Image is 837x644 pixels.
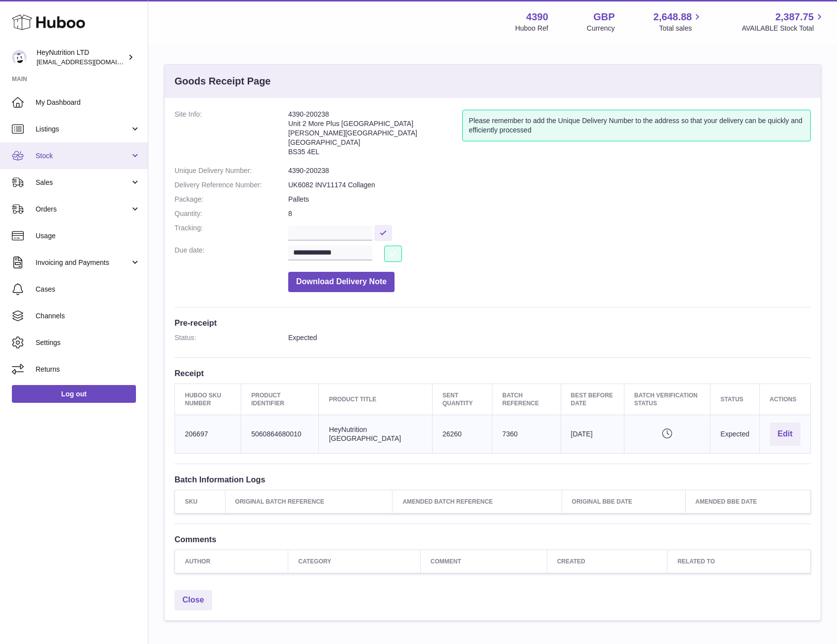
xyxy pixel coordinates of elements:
[393,490,562,513] th: Amended Batch Reference
[175,474,811,485] h3: Batch Information Logs
[175,490,225,513] th: SKU
[36,205,130,214] span: Orders
[319,415,433,454] td: HeyNutrition [GEOGRAPHIC_DATA]
[288,180,811,190] dd: UK6082 INV11174 Collagen
[36,231,140,241] span: Usage
[432,415,492,454] td: 26260
[659,24,703,33] span: Total sales
[667,550,811,573] th: Related to
[462,110,811,141] div: Please remember to add the Unique Delivery Number to the address so that your delivery can be qui...
[36,285,140,294] span: Cases
[175,110,288,161] dt: Site Info:
[36,98,140,107] span: My Dashboard
[561,384,624,415] th: Best Before Date
[37,58,145,66] span: [EMAIL_ADDRESS][DOMAIN_NAME]
[593,10,615,24] strong: GBP
[319,384,433,415] th: Product title
[654,10,704,33] a: 2,648.88 Total sales
[175,368,811,379] h3: Receipt
[492,384,561,415] th: Batch Reference
[36,365,140,374] span: Returns
[12,50,27,65] img: info@heynutrition.com
[175,317,811,328] h3: Pre-receipt
[175,195,288,204] dt: Package:
[36,151,130,161] span: Stock
[288,272,395,292] button: Download Delivery Note
[288,110,462,161] address: 4390-200238 Unit 2 More Plus [GEOGRAPHIC_DATA] [PERSON_NAME][GEOGRAPHIC_DATA] [GEOGRAPHIC_DATA] B...
[12,385,136,403] a: Log out
[175,209,288,218] dt: Quantity:
[175,333,288,343] dt: Status:
[175,246,288,262] dt: Due date:
[770,423,800,446] button: Edit
[685,490,810,513] th: Amended BBE Date
[288,166,811,175] dd: 4390-200238
[175,166,288,175] dt: Unique Delivery Number:
[624,384,710,415] th: Batch Verification Status
[492,415,561,454] td: 7360
[225,490,393,513] th: Original Batch Reference
[526,10,548,24] strong: 4390
[547,550,667,573] th: Created
[175,550,288,573] th: Author
[759,384,810,415] th: Actions
[288,209,811,218] dd: 8
[432,384,492,415] th: Sent Quantity
[288,333,811,343] dd: Expected
[562,490,685,513] th: Original BBE Date
[561,415,624,454] td: [DATE]
[241,415,319,454] td: 5060864680010
[36,311,140,321] span: Channels
[710,415,759,454] td: Expected
[742,10,825,33] a: 2,387.75 AVAILABLE Stock Total
[37,48,126,67] div: HeyNutrition LTD
[36,125,130,134] span: Listings
[175,415,241,454] td: 206697
[420,550,547,573] th: Comment
[587,24,615,33] div: Currency
[288,550,420,573] th: Category
[742,24,825,33] span: AVAILABLE Stock Total
[288,195,811,204] dd: Pallets
[175,534,811,545] h3: Comments
[710,384,759,415] th: Status
[241,384,319,415] th: Product Identifier
[175,180,288,190] dt: Delivery Reference Number:
[175,75,271,88] h3: Goods Receipt Page
[36,178,130,187] span: Sales
[175,590,212,610] a: Close
[775,10,814,24] span: 2,387.75
[175,223,288,241] dt: Tracking:
[36,258,130,267] span: Invoicing and Payments
[36,338,140,347] span: Settings
[515,24,548,33] div: Huboo Ref
[654,10,692,24] span: 2,648.88
[175,384,241,415] th: Huboo SKU Number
